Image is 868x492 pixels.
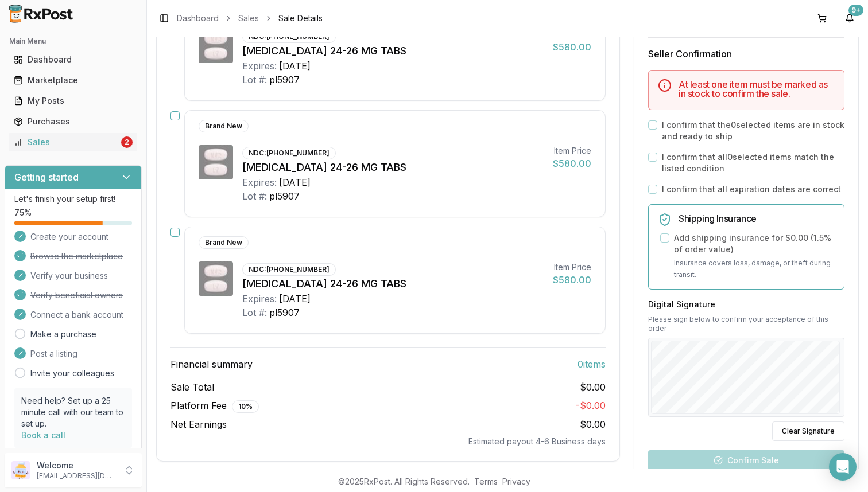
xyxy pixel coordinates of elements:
[14,116,133,127] div: Purchases
[674,257,835,280] p: Insurance covers loss, damage, or theft during transit.
[648,47,844,61] h3: Seller Confirmation
[121,136,133,148] div: 2
[9,111,137,132] a: Purchases
[30,348,77,360] span: Post a listing
[199,236,249,249] div: Brand New
[37,471,117,481] p: [EMAIL_ADDRESS][DOMAIN_NAME]
[242,306,267,319] div: Lot #:
[21,395,125,429] p: Need help? Set up a 25 minute call with our team to set up.
[242,276,544,292] div: [MEDICAL_DATA] 24-26 MG TABS
[269,306,300,319] div: pl5907
[9,91,137,111] a: My Posts
[576,400,606,411] span: - $0.00
[14,170,79,184] h3: Getting started
[199,120,249,132] div: Brand New
[840,9,859,28] button: 9+
[30,290,123,301] span: Verify beneficial owners
[553,157,591,170] div: $580.00
[242,73,267,87] div: Lot #:
[242,147,336,159] div: NDC: [PHONE_NUMBER]
[829,453,857,481] div: Open Intercom Messenger
[9,132,137,153] a: Sales2
[199,261,233,296] img: Entresto 24-26 MG TABS
[648,315,844,333] p: Please sign below to confirm your acceptance of this order
[170,380,214,394] span: Sale Total
[279,59,311,73] div: [DATE]
[30,231,108,243] span: Create your account
[242,175,277,189] div: Expires:
[170,436,606,447] div: Estimated payout 4-6 Business days
[177,13,219,24] a: Dashboard
[242,43,544,59] div: [MEDICAL_DATA] 24-26 MG TABS
[14,136,119,148] div: Sales
[580,419,606,430] span: $0.00
[199,145,233,179] img: Entresto 24-26 MG TABS
[37,460,117,471] p: Welcome
[279,292,311,306] div: [DATE]
[578,357,606,371] span: 0 item s
[662,183,841,195] label: I confirm that all expiration dates are correct
[30,251,123,262] span: Browse the marketplace
[474,477,498,486] a: Terms
[11,461,30,479] img: User avatar
[242,263,336,276] div: NDC: [PHONE_NUMBER]
[553,273,591,287] div: $580.00
[772,421,844,441] button: Clear Signature
[9,70,137,91] a: Marketplace
[5,112,142,131] button: Purchases
[662,151,844,174] label: I confirm that all 0 selected items match the listed condition
[177,13,323,24] nav: breadcrumb
[5,71,142,89] button: Marketplace
[648,299,844,310] h3: Digital Signature
[848,5,863,16] div: 9+
[14,193,132,205] p: Let's finish your setup first!
[674,232,835,255] label: Add shipping insurance for $0.00 ( 1.5 % of order value)
[553,40,591,54] div: $580.00
[14,95,133,107] div: My Posts
[553,145,591,157] div: Item Price
[14,75,133,86] div: Marketplace
[662,119,844,142] label: I confirm that the 0 selected items are in stock and ready to ship
[679,80,835,98] h5: At least one item must be marked as in stock to confirm the sale.
[9,37,137,46] h2: Main Menu
[5,92,142,110] button: My Posts
[232,400,259,413] div: 10 %
[170,399,259,413] span: Platform Fee
[5,133,142,151] button: Sales2
[170,417,227,431] span: Net Earnings
[9,49,137,70] a: Dashboard
[279,175,311,189] div: [DATE]
[242,59,277,73] div: Expires:
[170,357,253,371] span: Financial summary
[30,329,96,340] a: Make a purchase
[502,477,530,486] a: Privacy
[14,54,133,65] div: Dashboard
[679,214,835,223] h5: Shipping Insurance
[5,5,78,23] img: RxPost Logo
[30,309,123,321] span: Connect a bank account
[242,159,544,175] div: [MEDICAL_DATA] 24-26 MG TABS
[21,430,65,440] a: Book a call
[580,380,606,394] span: $0.00
[30,368,114,379] a: Invite your colleagues
[269,73,300,87] div: pl5907
[14,207,32,218] span: 75 %
[238,13,259,24] a: Sales
[199,29,233,63] img: Entresto 24-26 MG TABS
[242,189,267,203] div: Lot #:
[269,189,300,203] div: pl5907
[278,13,323,24] span: Sale Details
[242,292,277,306] div: Expires:
[30,270,108,282] span: Verify your business
[5,50,142,69] button: Dashboard
[553,261,591,273] div: Item Price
